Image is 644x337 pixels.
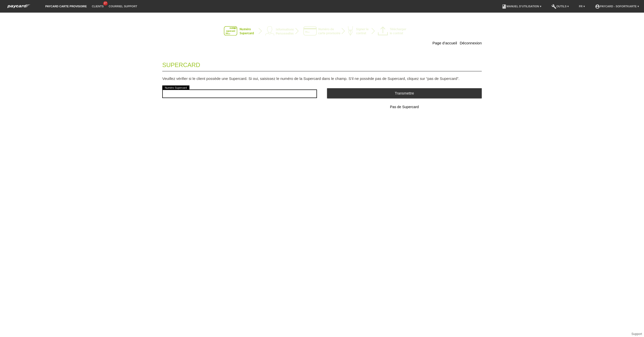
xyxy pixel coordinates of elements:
[89,5,106,8] a: Clients
[592,5,641,8] a: account_circlepaycard - Sofortkarte ▾
[103,1,108,6] span: 27
[432,41,457,45] a: Page d’accueil
[499,5,544,8] a: bookManuel d’utilisation ▾
[551,4,556,9] i: build
[106,5,140,8] a: Courriel Support
[162,56,482,71] legend: Supercard
[595,4,600,9] i: account_circle
[576,5,587,8] a: FR ▾
[327,102,482,112] button: Pas de Supercard
[631,332,642,336] a: Support
[327,88,482,98] button: Transmettre
[5,6,33,10] a: paycard Sofortkarte
[43,5,89,8] a: paycard carte provisoire
[502,4,507,9] i: book
[460,41,482,45] a: Déconnexion
[395,91,414,95] span: Transmettre
[224,26,420,36] img: instantcard-v3-fr-1.png
[390,105,419,109] span: Pas de Supercard
[162,76,482,81] p: Veuillez vérifier si le client possède une Supercard. Si oui, saisissez le numéro de la Supercard...
[549,5,571,8] a: buildOutils ▾
[5,4,33,9] img: paycard Sofortkarte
